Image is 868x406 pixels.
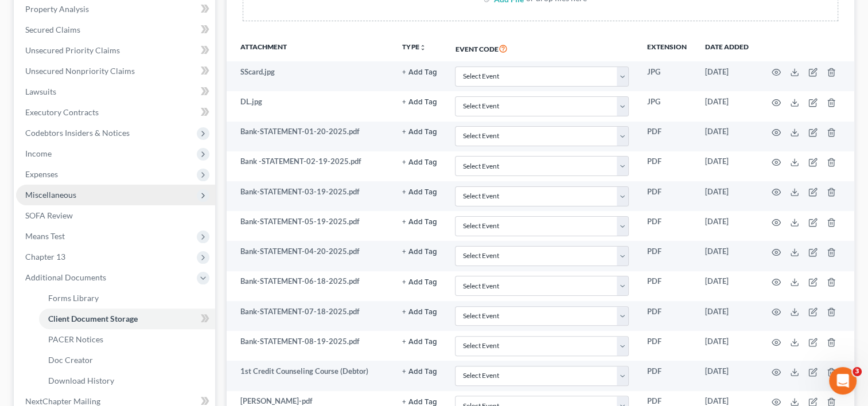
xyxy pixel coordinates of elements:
button: + Add Tag [402,368,437,376]
td: PDF [638,122,696,151]
button: TYPEunfold_more [402,44,426,51]
td: PDF [638,301,696,331]
td: [DATE] [696,301,758,331]
span: Unsecured Nonpriority Claims [25,66,135,76]
span: Doc Creator [48,355,93,365]
span: Income [25,149,52,158]
span: PACER Notices [48,334,103,344]
button: + Add Tag [402,248,437,256]
span: NextChapter Mailing [25,396,100,406]
td: Bank-STATEMENT-06-18-2025.pdf [227,271,393,301]
a: + Add Tag [402,276,437,287]
a: Unsecured Nonpriority Claims [16,61,215,81]
td: Bank -STATEMENT-02-19-2025.pdf [227,151,393,181]
a: PACER Notices [39,329,215,350]
button: + Add Tag [402,218,437,226]
button: + Add Tag [402,399,437,406]
a: + Add Tag [402,67,437,77]
span: Unsecured Priority Claims [25,45,120,55]
a: + Add Tag [402,156,437,167]
td: JPG [638,91,696,121]
button: + Add Tag [402,279,437,286]
td: [DATE] [696,211,758,241]
td: [DATE] [696,331,758,361]
td: PDF [638,331,696,361]
a: + Add Tag [402,306,437,317]
a: Unsecured Priority Claims [16,40,215,61]
td: PDF [638,271,696,301]
td: PDF [638,361,696,391]
td: [DATE] [696,361,758,391]
a: + Add Tag [402,186,437,197]
td: [DATE] [696,271,758,301]
th: Extension [638,35,696,61]
a: + Add Tag [402,336,437,347]
button: + Add Tag [402,189,437,196]
td: SScard.jpg [227,61,393,91]
button: + Add Tag [402,69,437,76]
td: Bank-STATEMENT-05-19-2025.pdf [227,211,393,241]
th: Event Code [446,35,638,61]
a: Doc Creator [39,350,215,370]
button: + Add Tag [402,309,437,316]
td: [DATE] [696,241,758,271]
span: Executory Contracts [25,107,99,117]
span: Miscellaneous [25,190,76,200]
span: Property Analysis [25,4,89,14]
span: Secured Claims [25,25,80,34]
td: PDF [638,211,696,241]
iframe: Intercom live chat [829,367,857,395]
td: Bank-STATEMENT-07-18-2025.pdf [227,301,393,331]
td: Bank-STATEMENT-04-20-2025.pdf [227,241,393,271]
td: Bank-STATEMENT-03-19-2025.pdf [227,181,393,211]
td: [DATE] [696,151,758,181]
button: + Add Tag [402,99,437,106]
a: + Add Tag [402,96,437,107]
span: Codebtors Insiders & Notices [25,128,130,138]
td: DL.jpg [227,91,393,121]
td: 1st Credit Counseling Course (Debtor) [227,361,393,391]
td: PDF [638,241,696,271]
a: + Add Tag [402,366,437,377]
td: Bank-STATEMENT-01-20-2025.pdf [227,122,393,151]
a: Secured Claims [16,19,215,40]
td: Bank-STATEMENT-08-19-2025.pdf [227,331,393,361]
td: [DATE] [696,122,758,151]
span: Chapter 13 [25,252,65,261]
a: Download History [39,370,215,391]
span: Client Document Storage [48,314,138,323]
a: SOFA Review [16,205,215,226]
a: + Add Tag [402,126,437,137]
a: + Add Tag [402,246,437,257]
span: 3 [853,367,862,376]
th: Date added [696,35,758,61]
i: unfold_more [419,44,426,51]
span: Additional Documents [25,272,106,282]
th: Attachment [227,35,393,61]
td: [DATE] [696,91,758,121]
a: Lawsuits [16,81,215,102]
span: Lawsuits [25,87,56,96]
span: Means Test [25,231,65,241]
td: PDF [638,151,696,181]
a: Client Document Storage [39,309,215,329]
span: Expenses [25,169,58,179]
td: JPG [638,61,696,91]
td: [DATE] [696,181,758,211]
button: + Add Tag [402,159,437,166]
span: SOFA Review [25,210,73,220]
a: Executory Contracts [16,102,215,123]
span: Download History [48,376,114,385]
button: + Add Tag [402,338,437,346]
span: Forms Library [48,293,99,303]
td: PDF [638,181,696,211]
td: [DATE] [696,61,758,91]
a: Forms Library [39,288,215,309]
a: + Add Tag [402,216,437,227]
button: + Add Tag [402,128,437,136]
